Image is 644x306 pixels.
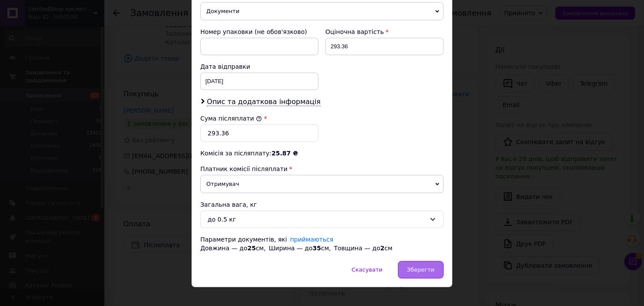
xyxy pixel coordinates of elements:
span: 35 [312,245,321,252]
span: Отримувач [200,175,444,193]
span: Платник комісії післяплати [200,165,288,172]
div: Оціночна вартість [325,27,444,36]
span: Опис та додаткова інформація [207,98,321,106]
label: Сума післяплати [200,115,262,122]
div: до 0.5 кг [208,215,426,224]
span: 2 [380,245,385,252]
div: Параметри документів, які Довжина — до см, Ширина — до см, Товщина — до см [200,235,444,252]
a: приймаються [290,236,334,243]
div: Комісія за післяплату: [200,149,444,158]
div: Дата відправки [200,62,319,71]
span: 25.87 ₴ [272,150,298,157]
div: Номер упаковки (не обов'язково) [200,27,319,36]
span: Скасувати [352,266,382,273]
div: Загальна вага, кг [200,200,444,209]
span: Зберегти [407,266,435,273]
span: 25 [247,245,256,252]
span: Документи [200,2,444,20]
